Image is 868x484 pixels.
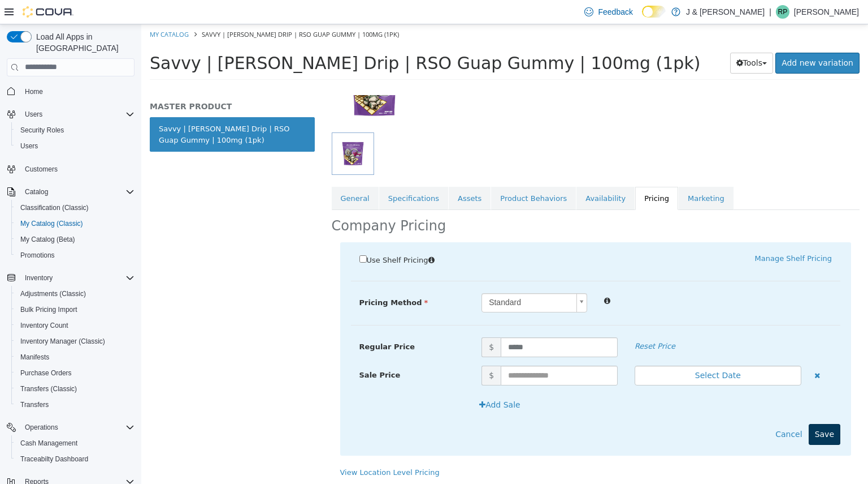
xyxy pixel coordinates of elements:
[20,421,134,434] span: Operations
[11,286,139,302] button: Adjustments (Classic)
[20,337,105,346] span: Inventory Manager (Classic)
[20,162,134,176] span: Customers
[238,162,307,186] a: Specifications
[16,335,134,348] span: Inventory Manager (Classic)
[218,274,287,282] span: Pricing Method
[25,165,58,174] span: Customers
[25,187,48,196] span: Catalog
[11,138,139,154] button: Users
[20,384,77,393] span: Transfers (Classic)
[435,162,493,186] a: Availability
[2,161,139,177] button: Customers
[25,87,43,96] span: Home
[686,5,765,19] p: J & [PERSON_NAME]
[2,83,139,100] button: Home
[20,142,38,151] span: Users
[16,287,90,301] a: Adjustments (Classic)
[20,353,49,362] span: Manifests
[11,200,139,216] button: Classification (Classic)
[20,271,57,285] button: Inventory
[776,5,789,19] div: Raj Patel
[20,455,88,464] span: Traceabilty Dashboard
[16,139,42,153] a: Users
[190,162,237,186] a: General
[307,162,349,186] a: Assets
[20,421,63,434] button: Operations
[20,203,89,212] span: Classification (Classic)
[16,233,80,246] a: My Catalog (Beta)
[2,270,139,286] button: Inventory
[199,444,298,452] a: View Location Level Pricing
[589,28,632,49] button: Tools
[20,289,86,298] span: Adjustments (Classic)
[628,400,667,421] button: Cancel
[769,5,771,19] p: |
[20,219,83,228] span: My Catalog (Classic)
[11,365,139,381] button: Purchase Orders
[598,6,632,18] span: Feedback
[25,423,58,432] span: Operations
[16,398,134,412] span: Transfers
[25,273,53,282] span: Inventory
[794,5,859,19] p: [PERSON_NAME]
[8,93,173,127] a: Savvy | [PERSON_NAME] Drip | RSO Guap Gummy | 100mg (1pk)
[225,232,287,240] span: Use Shelf Pricing
[11,349,139,365] button: Manifests
[667,400,699,421] button: Save
[20,185,134,199] span: Catalog
[16,287,134,301] span: Adjustments (Classic)
[20,126,64,135] span: Security Roles
[494,162,537,186] a: Pricing
[2,106,139,122] button: Users
[341,269,431,288] span: Standard
[16,350,134,364] span: Manifests
[11,247,139,263] button: Promotions
[60,6,258,14] span: Savvy | [PERSON_NAME] Drip | RSO Guap Gummy | 100mg (1pk)
[16,303,82,316] a: Bulk Pricing Import
[11,302,139,318] button: Bulk Pricing Import
[580,1,637,23] a: Feedback
[20,369,72,378] span: Purchase Orders
[614,230,691,238] a: Manage Shelf Pricing
[11,451,139,467] button: Traceabilty Dashboard
[16,217,134,230] span: My Catalog (Classic)
[493,318,534,326] em: Reset Price
[11,397,139,413] button: Transfers
[20,439,77,448] span: Cash Management
[16,366,76,380] a: Purchase Orders
[11,232,139,247] button: My Catalog (Beta)
[20,108,47,121] button: Users
[493,341,660,361] button: Select Date
[16,249,59,262] a: Promotions
[16,123,134,137] span: Security Roles
[2,184,139,200] button: Catalog
[16,366,134,380] span: Purchase Orders
[20,400,49,409] span: Transfers
[218,346,259,355] span: Sale Price
[11,333,139,349] button: Inventory Manager (Classic)
[16,217,88,230] a: My Catalog (Classic)
[11,318,139,333] button: Inventory Count
[25,110,42,119] span: Users
[16,201,93,215] a: Classification (Classic)
[350,162,435,186] a: Product Behaviors
[20,85,47,98] a: Home
[218,318,274,327] span: Regular Price
[332,370,385,391] button: Add Sale
[8,6,47,14] a: My Catalog
[16,436,82,450] a: Cash Management
[16,249,134,262] span: Promotions
[16,303,134,316] span: Bulk Pricing Import
[16,382,134,396] span: Transfers (Classic)
[11,122,139,138] button: Security Roles
[16,350,54,364] a: Manifests
[16,452,134,466] span: Traceabilty Dashboard
[16,382,81,396] a: Transfers (Classic)
[190,193,305,211] h2: Company Pricing
[340,341,359,361] span: $
[8,29,559,49] span: Savvy | [PERSON_NAME] Drip | RSO Guap Gummy | 100mg (1pk)
[16,452,93,466] a: Traceabilty Dashboard
[20,84,134,98] span: Home
[11,216,139,232] button: My Catalog (Classic)
[340,313,359,333] span: $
